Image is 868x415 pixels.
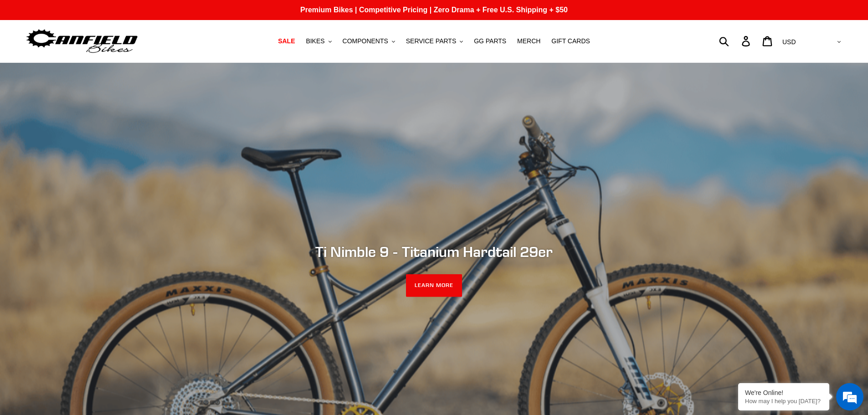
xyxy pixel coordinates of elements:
[547,35,595,47] a: GIFT CARDS
[469,35,511,47] a: GG PARTS
[301,35,336,47] button: BIKES
[338,35,400,47] button: COMPONENTS
[745,389,822,396] div: We're Online!
[551,37,590,45] span: GIFT CARDS
[25,27,139,56] img: Canfield Bikes
[406,37,456,45] span: SERVICE PARTS
[401,35,467,47] button: SERVICE PARTS
[517,37,540,45] span: MERCH
[745,398,822,405] p: How may I help you today?
[406,274,462,297] a: LEARN MORE
[273,35,299,47] a: SALE
[186,243,683,261] h2: Ti Nimble 9 - Titanium Hardtail 29er
[278,37,295,45] span: SALE
[306,37,324,45] span: BIKES
[474,37,506,45] span: GG PARTS
[513,35,545,47] a: MERCH
[343,37,388,45] span: COMPONENTS
[724,31,747,51] input: Search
